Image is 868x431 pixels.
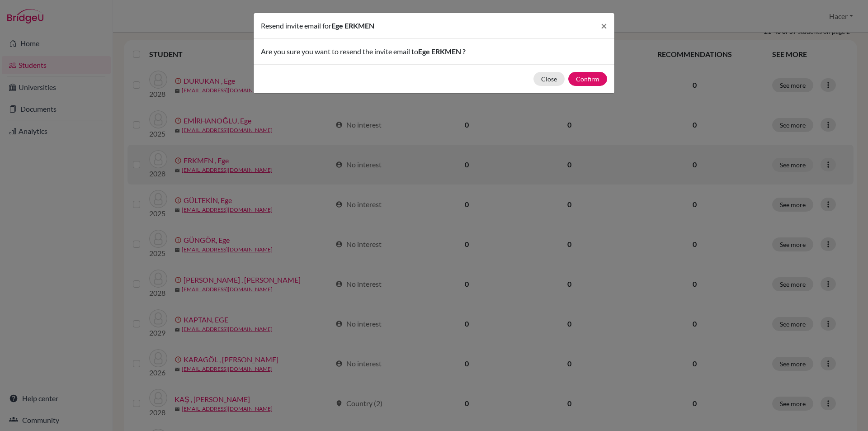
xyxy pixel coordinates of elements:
[261,21,331,30] span: Resend invite email for
[261,46,607,57] p: Are you sure you want to resend the invite email to
[331,21,374,30] span: Ege ERKMEN
[568,72,607,86] button: Confirm
[533,72,565,86] button: Close
[601,19,607,32] span: ×
[418,47,466,56] span: Ege ERKMEN ?
[594,13,614,38] button: Close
